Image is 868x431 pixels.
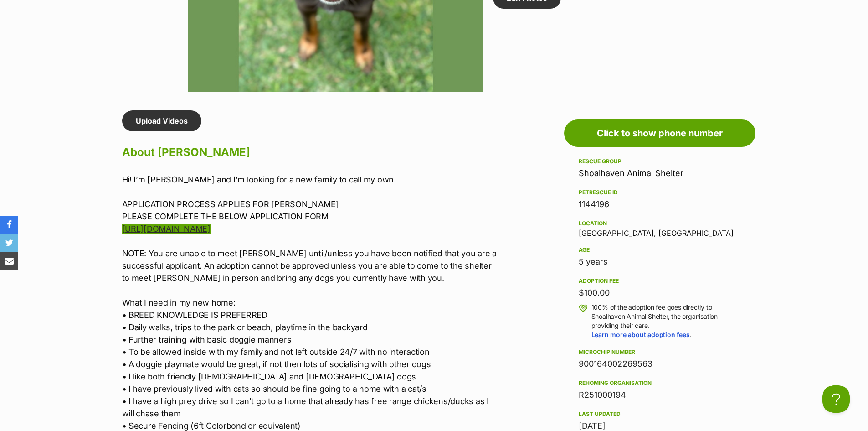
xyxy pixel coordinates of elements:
[579,379,741,387] div: Rehoming organisation
[579,220,741,227] div: Location
[579,389,741,401] div: R251000194
[591,331,690,338] a: Learn more about adoption fees
[122,142,498,162] h2: About [PERSON_NAME]
[822,385,850,413] iframe: Help Scout Beacon - Open
[564,119,755,147] a: Click to show phone number
[579,410,741,418] div: Last updated
[579,246,741,254] div: Age
[579,348,741,356] div: Microchip number
[122,224,211,234] a: [URL][DOMAIN_NAME]
[579,277,741,285] div: Adoption fee
[579,286,741,299] div: $100.00
[579,198,741,211] div: 1144196
[591,303,741,339] p: 100% of the adoption fee goes directly to Shoalhaven Animal Shelter, the organisation providing t...
[579,158,741,165] div: Rescue group
[579,358,741,370] div: 900164002269563
[579,255,741,268] div: 5 years
[579,189,741,196] div: PetRescue ID
[122,110,201,131] a: Upload Videos
[579,218,741,237] div: [GEOGRAPHIC_DATA], [GEOGRAPHIC_DATA]
[579,168,683,178] a: Shoalhaven Animal Shelter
